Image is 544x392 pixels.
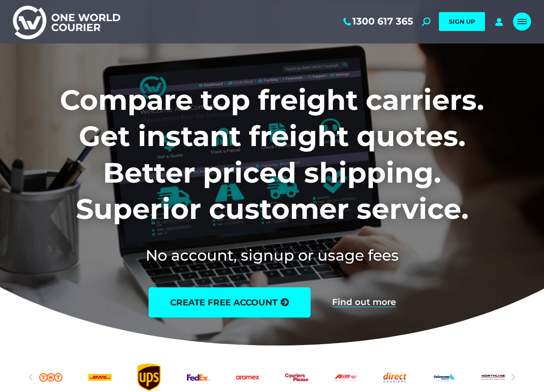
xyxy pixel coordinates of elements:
h1: Compare top freight carriers. Get instant freight quotes. Better priced shipping. Superior custom... [13,82,531,227]
h2: No account, signup or usage fees [13,245,531,266]
a: 1300 617 365 [342,16,413,27]
a: SIGN UP [439,12,485,31]
a: create free account [149,287,311,317]
img: One World Courier [13,4,120,39]
a: Mobile menu icon [513,12,531,31]
a: Find out more [332,298,396,307]
span: SIGN UP [449,18,475,25]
